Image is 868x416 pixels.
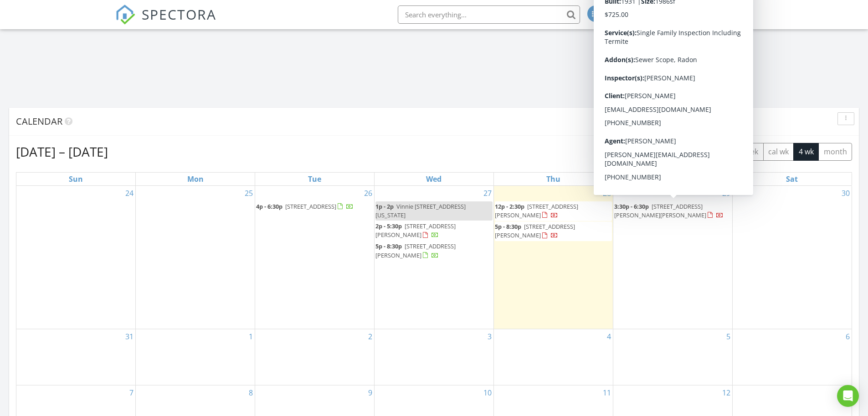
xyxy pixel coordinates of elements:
a: Go to September 12, 2025 [720,385,732,400]
a: 5p - 8:30p [STREET_ADDRESS][PERSON_NAME] [495,222,575,239]
span: 1p - 2p [375,202,394,211]
a: 5p - 8:30p [STREET_ADDRESS][PERSON_NAME] [375,242,456,259]
a: Go to September 5, 2025 [724,329,732,344]
button: [DATE] [607,143,641,161]
a: Go to September 7, 2025 [128,385,135,400]
span: SPECTORA [142,5,216,24]
span: 2p - 5:30p [375,222,402,230]
span: [STREET_ADDRESS][PERSON_NAME][PERSON_NAME] [614,202,706,219]
a: Go to September 9, 2025 [366,385,374,400]
a: 2p - 5:30p [STREET_ADDRESS][PERSON_NAME] [375,222,456,239]
a: Sunday [67,173,85,185]
a: 3:30p - 6:30p [STREET_ADDRESS][PERSON_NAME][PERSON_NAME] [614,201,731,221]
span: 3:30p - 6:30p [614,202,649,211]
td: Go to September 3, 2025 [375,329,494,385]
button: list [693,143,714,161]
td: Go to September 6, 2025 [732,329,852,385]
a: 4p - 6:30p [STREET_ADDRESS] [256,202,354,211]
a: Go to August 29, 2025 [720,186,732,200]
span: [STREET_ADDRESS][PERSON_NAME] [375,222,456,239]
a: Go to August 24, 2025 [123,186,135,200]
span: 5p - 8:30p [375,242,402,250]
a: Monday [185,173,205,185]
a: 12p - 2:30p [STREET_ADDRESS][PERSON_NAME] [495,201,612,221]
span: 12p - 2:30p [495,202,524,211]
a: Go to September 10, 2025 [482,385,493,400]
a: Go to August 26, 2025 [362,186,374,200]
div: Open Intercom Messenger [837,385,859,407]
button: month [818,143,852,161]
a: 2p - 5:30p [STREET_ADDRESS][PERSON_NAME] [375,221,493,241]
span: Vinnie [STREET_ADDRESS][US_STATE] [375,202,466,219]
div: [PERSON_NAME] [681,5,740,15]
a: 5p - 8:30p [STREET_ADDRESS][PERSON_NAME] [495,221,612,241]
td: Go to August 29, 2025 [613,186,732,329]
td: Go to August 24, 2025 [16,186,136,329]
td: Go to August 30, 2025 [732,186,852,329]
a: Saturday [784,173,800,185]
a: Go to August 31, 2025 [123,329,135,344]
button: Previous [646,142,668,161]
input: Search everything... [398,5,580,24]
a: Go to September 2, 2025 [366,329,374,344]
a: Go to August 28, 2025 [601,186,613,200]
a: Go to September 8, 2025 [247,385,255,400]
h2: [DATE] – [DATE] [16,142,108,161]
button: 4 wk [793,143,819,161]
td: Go to September 5, 2025 [613,329,732,385]
a: Go to September 3, 2025 [486,329,493,344]
a: Go to August 27, 2025 [482,186,493,200]
a: 12p - 2:30p [STREET_ADDRESS][PERSON_NAME] [495,202,578,219]
td: Go to August 26, 2025 [255,186,375,329]
a: Wednesday [424,173,443,185]
span: [STREET_ADDRESS][PERSON_NAME] [375,242,456,259]
button: week [736,143,764,161]
td: Go to September 2, 2025 [255,329,375,385]
span: 5p - 8:30p [495,222,521,231]
td: Go to August 31, 2025 [16,329,136,385]
a: Go to September 6, 2025 [844,329,852,344]
a: Tuesday [306,173,323,185]
td: Go to August 27, 2025 [375,186,494,329]
a: Friday [666,173,679,185]
a: 4p - 6:30p [STREET_ADDRESS] [256,201,373,212]
span: [STREET_ADDRESS][PERSON_NAME] [495,202,578,219]
button: Next [667,142,688,161]
a: Go to September 1, 2025 [247,329,255,344]
span: [STREET_ADDRESS] [285,202,336,211]
a: Go to September 4, 2025 [605,329,613,344]
a: Thursday [544,173,562,185]
a: SPECTORA [115,12,216,32]
td: Go to August 25, 2025 [136,186,255,329]
span: Calendar [16,115,62,127]
td: Go to September 1, 2025 [136,329,255,385]
td: Go to September 4, 2025 [493,329,613,385]
td: Go to August 28, 2025 [493,186,613,329]
span: [STREET_ADDRESS][PERSON_NAME] [495,222,575,239]
a: Go to September 11, 2025 [601,385,613,400]
img: The Best Home Inspection Software - Spectora [115,5,135,25]
span: 4p - 6:30p [256,202,282,211]
div: Palace Home Inspections [661,15,747,24]
button: day [714,143,736,161]
a: 5p - 8:30p [STREET_ADDRESS][PERSON_NAME] [375,241,493,261]
a: Go to August 25, 2025 [243,186,255,200]
button: cal wk [763,143,794,161]
a: 3:30p - 6:30p [STREET_ADDRESS][PERSON_NAME][PERSON_NAME] [614,202,724,219]
a: Go to August 30, 2025 [840,186,852,200]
